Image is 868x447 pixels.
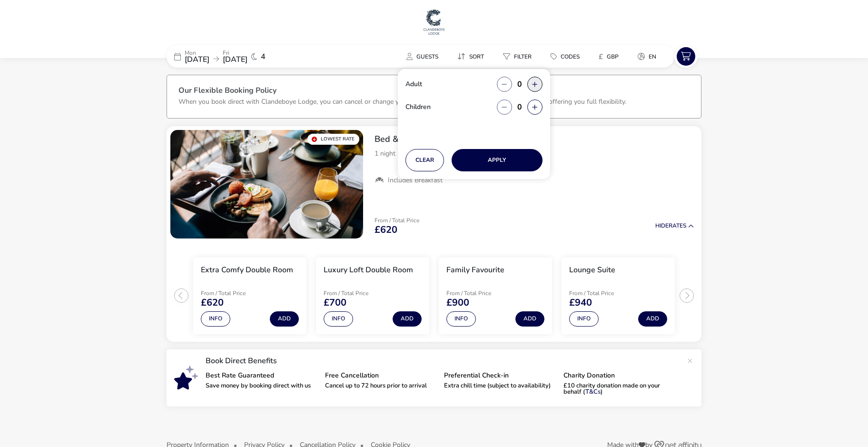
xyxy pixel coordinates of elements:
button: Guests [399,50,446,63]
span: £620 [201,298,224,308]
button: Info [324,311,353,327]
p: Cancel up to 72 hours prior to arrival [325,383,437,389]
h3: Extra Comfy Double Room [201,265,293,275]
swiper-slide: 4 / 4 [557,254,680,338]
p: Free Cancellation [325,372,437,379]
span: £700 [324,298,346,308]
p: Best Rate Guaranteed [206,372,317,379]
button: Info [201,311,230,327]
p: Mon [185,50,209,56]
label: Children [405,104,438,110]
h3: Lounge Suite [569,265,615,275]
span: £620 [375,225,397,235]
a: T&Cs [585,387,601,396]
span: £940 [569,298,592,308]
p: Save money by booking direct with us [206,383,317,389]
p: Extra chill time (subject to availability) [444,383,556,389]
img: Main Website [422,8,446,36]
button: Add [393,311,422,327]
span: Codes [561,53,580,60]
p: When you book direct with Clandeboye Lodge, you can cancel or change your booking for free up to ... [178,97,626,106]
p: From / Total Price [201,290,268,296]
button: Clear [405,149,444,171]
naf-pibe-menu-bar-item: Guests [399,50,450,63]
naf-pibe-menu-bar-item: Sort [450,50,495,63]
p: From / Total Price [324,290,391,296]
button: Sort [450,50,492,63]
span: en [649,53,656,60]
p: From / Total Price [446,290,514,296]
swiper-slide: 1 / 1 [170,130,363,238]
div: Bed & Breakfast1 night B&B | Best available rateIncludes Breakfast [367,126,701,193]
span: GBP [607,53,619,60]
naf-pibe-menu-bar-item: £GBP [591,50,630,63]
p: From / Total Price [569,290,637,296]
label: Adult [405,81,430,88]
swiper-slide: 1 / 4 [188,254,311,338]
span: [DATE] [223,54,247,65]
p: £10 charity donation made on your behalf ( ) [563,383,675,395]
button: £GBP [591,50,626,63]
button: Info [446,311,476,327]
button: Info [569,311,599,327]
span: Filter [514,53,532,60]
span: Includes Breakfast [388,176,443,185]
button: Add [638,311,667,327]
span: Hide [655,222,669,229]
span: 4 [261,53,266,60]
h3: Our Flexible Booking Policy [178,87,690,97]
p: 1 night B&B | Best available rate [375,149,694,159]
h2: Bed & Breakfast [375,134,694,145]
p: Preferential Check-in [444,372,556,379]
span: £900 [446,298,469,308]
naf-pibe-menu-bar-item: Filter [495,50,543,63]
button: HideRates [655,223,694,229]
h3: Luxury Loft Double Room [324,265,413,275]
naf-pibe-menu-bar-item: Codes [543,50,591,63]
p: From / Total Price [375,218,419,223]
swiper-slide: 3 / 4 [434,254,557,338]
button: Add [515,311,544,327]
p: Fri [223,50,247,56]
p: Book Direct Benefits [206,357,682,365]
button: Add [270,311,299,327]
div: Lowest Rate [307,134,359,145]
span: [DATE] [185,54,209,65]
button: Filter [495,50,539,63]
h3: Family Favourite [446,265,504,275]
naf-pibe-menu-bar-item: en [630,50,668,63]
i: £ [599,52,603,61]
span: Sort [469,53,484,60]
span: Guests [416,53,438,60]
button: en [630,50,664,63]
button: Codes [543,50,587,63]
div: Mon[DATE]Fri[DATE]4 [167,45,309,68]
button: Apply [452,149,542,171]
p: Charity Donation [563,372,675,379]
swiper-slide: 2 / 4 [311,254,434,338]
